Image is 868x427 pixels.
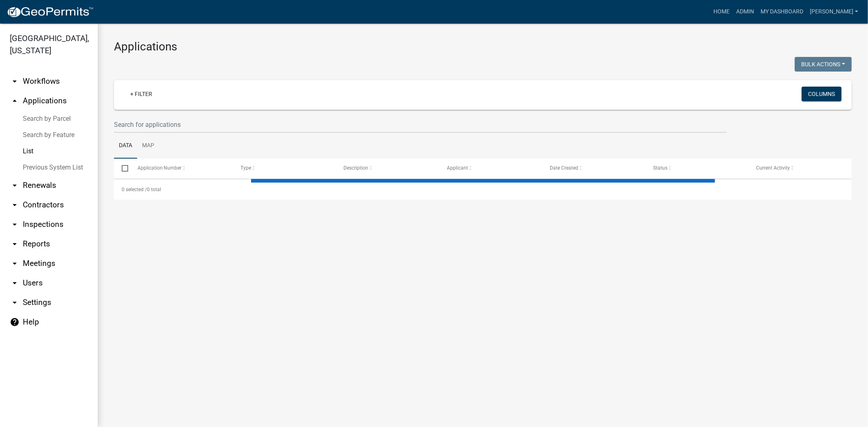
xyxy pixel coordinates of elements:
[710,4,733,20] a: Home
[10,96,20,106] i: arrow_drop_up
[129,159,233,178] datatable-header-cell: Application Number
[137,133,159,159] a: Map
[756,165,790,171] span: Current Activity
[10,200,20,210] i: arrow_drop_down
[10,278,20,288] i: arrow_drop_down
[10,239,20,249] i: arrow_drop_down
[653,165,667,171] span: Status
[114,40,852,54] h3: Applications
[733,4,757,20] a: Admin
[138,165,182,171] span: Application Number
[807,4,861,20] a: [PERSON_NAME]
[241,165,251,171] span: Type
[10,220,20,229] i: arrow_drop_down
[802,87,842,101] button: Columns
[114,116,727,133] input: Search for applications
[748,159,852,178] datatable-header-cell: Current Activity
[114,159,129,178] datatable-header-cell: Select
[757,4,807,20] a: My Dashboard
[10,317,20,327] i: help
[10,298,20,307] i: arrow_drop_down
[114,133,137,159] a: Data
[344,165,369,171] span: Description
[122,187,147,192] span: 0 selected /
[447,165,468,171] span: Applicant
[10,76,20,86] i: arrow_drop_down
[439,159,542,178] datatable-header-cell: Applicant
[550,165,579,171] span: Date Created
[542,159,645,178] datatable-header-cell: Date Created
[10,181,20,190] i: arrow_drop_down
[336,159,439,178] datatable-header-cell: Description
[114,179,852,200] div: 0 total
[795,57,852,72] button: Bulk Actions
[10,259,20,268] i: arrow_drop_down
[645,159,749,178] datatable-header-cell: Status
[233,159,336,178] datatable-header-cell: Type
[124,87,159,101] a: + Filter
